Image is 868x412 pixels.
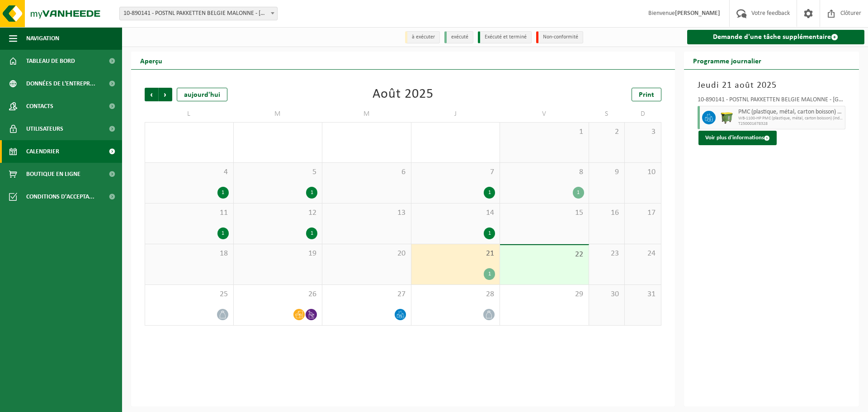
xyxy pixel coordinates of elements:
[594,127,620,137] span: 2
[238,208,318,218] span: 12
[738,121,843,127] span: T250001678328
[416,249,495,259] span: 21
[26,72,95,95] span: Données de l'entrepr...
[478,31,532,43] li: Exécuté et terminé
[131,52,171,69] h2: Aperçu
[177,88,227,101] div: aujourd'hui
[505,208,584,218] span: 15
[629,167,656,177] span: 10
[505,127,584,137] span: 1
[238,249,318,259] span: 19
[217,187,229,199] div: 1
[120,7,277,20] span: 10-890141 - POSTNL PAKKETTEN BELGIE MALONNE - MALONNE
[416,208,495,218] span: 14
[505,250,584,260] span: 22
[594,249,620,259] span: 23
[629,208,656,218] span: 17
[416,167,495,177] span: 7
[698,131,777,145] button: Voir plus d'informations
[698,79,846,92] h3: Jeudi 21 août 2025
[26,140,59,163] span: Calendrier
[405,31,440,43] li: à exécuter
[150,167,229,177] span: 4
[238,289,318,299] span: 26
[629,249,656,259] span: 24
[416,289,495,299] span: 28
[639,91,654,99] span: Print
[234,106,323,122] td: M
[675,10,720,17] strong: [PERSON_NAME]
[26,27,59,50] span: Navigation
[573,187,584,199] div: 1
[698,97,846,106] div: 10-890141 - POSTNL PAKKETTEN BELGIE MALONNE - [GEOGRAPHIC_DATA]
[629,289,656,299] span: 31
[159,88,172,101] span: Suivant
[411,106,500,122] td: J
[150,249,229,259] span: 18
[26,95,53,118] span: Contacts
[684,52,770,69] h2: Programme journalier
[500,106,589,122] td: V
[145,106,234,122] td: L
[505,167,584,177] span: 8
[687,30,865,44] a: Demande d'une tâche supplémentaire
[119,7,278,20] span: 10-890141 - POSTNL PAKKETTEN BELGIE MALONNE - MALONNE
[484,187,495,199] div: 1
[145,88,158,101] span: Précédent
[26,50,75,72] span: Tableau de bord
[322,106,411,122] td: M
[589,106,625,122] td: S
[26,118,63,140] span: Utilisateurs
[629,127,656,137] span: 3
[484,268,495,280] div: 1
[26,185,94,208] span: Conditions d'accepta...
[327,167,406,177] span: 6
[327,208,406,218] span: 13
[150,208,229,218] span: 11
[327,249,406,259] span: 20
[238,167,318,177] span: 5
[150,289,229,299] span: 25
[306,227,317,239] div: 1
[594,167,620,177] span: 9
[738,109,843,116] span: PMC (plastique, métal, carton boisson) (industriel)
[632,88,661,101] a: Print
[720,111,734,124] img: WB-1100-HPE-GN-50
[505,289,584,299] span: 29
[594,289,620,299] span: 30
[327,289,406,299] span: 27
[26,163,80,185] span: Boutique en ligne
[444,31,473,43] li: exécuté
[373,88,434,101] div: Août 2025
[738,116,843,121] span: WB-1100-HP PMC (plastique, métal, carton boisson) (industrie
[484,227,495,239] div: 1
[536,31,583,43] li: Non-conformité
[217,227,229,239] div: 1
[306,187,317,199] div: 1
[594,208,620,218] span: 16
[625,106,661,122] td: D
